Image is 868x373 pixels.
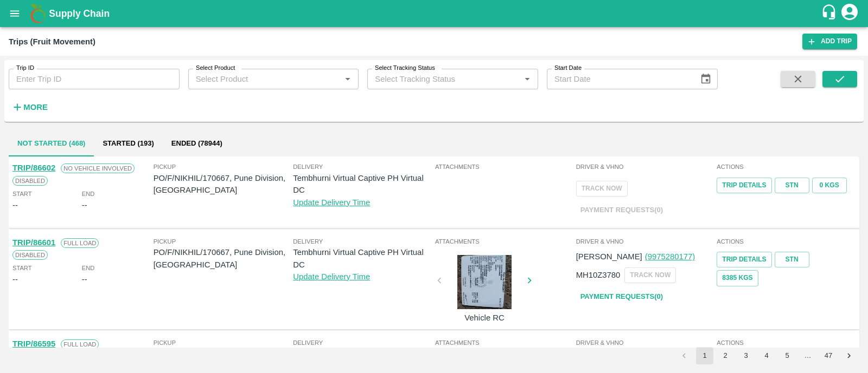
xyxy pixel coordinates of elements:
[49,6,821,21] a: Supply Chain
[154,246,293,271] p: PO/F/NIKHIL/170667, Pune Division, [GEOGRAPHIC_DATA]
[717,270,758,286] button: 8385 Kgs
[82,199,87,211] div: --
[674,347,859,364] nav: pagination navigation
[23,103,48,112] strong: More
[554,64,582,73] label: Start Date
[435,338,574,348] span: Attachments
[163,130,231,156] button: Ended (78944)
[12,250,48,260] span: Disabled
[775,252,809,267] a: STN
[737,347,755,364] button: Go to page 3
[576,162,715,172] span: Driver & VHNo
[717,252,771,267] a: Trip Details
[9,35,95,49] div: Trips (Fruit Movement)
[821,4,840,23] div: customer-support
[196,64,235,73] label: Select Product
[717,162,856,172] span: Actions
[576,338,715,348] span: Driver & VHNo
[293,338,433,348] span: Delivery
[576,269,621,281] p: MH10Z3780
[341,72,355,86] button: Open
[49,8,110,19] b: Supply Chain
[293,198,370,207] a: Update Delivery Time
[778,347,796,364] button: Go to page 5
[12,189,31,199] span: Start
[61,238,99,248] span: Full Load
[435,162,574,172] span: Attachments
[154,172,293,197] p: PO/F/NIKHIL/170667, Pune Division, [GEOGRAPHIC_DATA]
[192,72,338,86] input: Select Product
[576,237,715,246] span: Driver & VHNo
[547,69,691,89] input: Start Date
[576,252,642,261] span: [PERSON_NAME]
[154,338,293,348] span: Pickup
[61,163,135,173] span: No Vehicle Involved
[293,272,370,281] a: Update Delivery Time
[12,199,18,211] div: --
[12,263,31,273] span: Start
[9,69,180,89] input: Enter Trip ID
[16,64,34,73] label: Trip ID
[94,130,162,156] button: Started (193)
[717,347,734,364] button: Go to page 2
[12,339,55,348] a: TRIP/86595
[154,162,293,172] span: Pickup
[576,287,667,306] a: Payment Requests(0)
[9,130,94,156] button: Not Started (468)
[61,339,99,349] span: Full Load
[520,72,534,86] button: Open
[717,338,856,348] span: Actions
[717,237,856,246] span: Actions
[154,237,293,246] span: Pickup
[645,252,695,261] a: (9975280177)
[775,178,809,193] a: STN
[293,162,433,172] span: Delivery
[371,72,503,86] input: Select Tracking Status
[12,176,48,186] span: Disabled
[82,273,87,285] div: --
[758,347,775,364] button: Go to page 4
[696,347,713,364] button: page 1
[82,263,95,273] span: End
[27,3,49,24] img: logo
[840,347,858,364] button: Go to next page
[12,163,55,172] a: TRIP/86602
[695,69,716,89] button: Choose date
[293,172,433,197] p: Tembhurni Virtual Captive PH Virtual DC
[375,64,435,73] label: Select Tracking Status
[444,312,525,324] p: Vehicle RC
[293,237,433,246] span: Delivery
[82,189,95,199] span: End
[12,238,55,247] a: TRIP/86601
[812,178,847,193] button: 0 Kgs
[717,178,771,193] a: Trip Details
[820,347,837,364] button: Go to page 47
[12,273,18,285] div: --
[9,98,50,116] button: More
[293,246,433,271] p: Tembhurni Virtual Captive PH Virtual DC
[802,34,857,49] a: Add Trip
[799,351,816,361] div: …
[840,2,859,25] div: account of current user
[2,1,27,26] button: open drawer
[435,237,574,246] span: Attachments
